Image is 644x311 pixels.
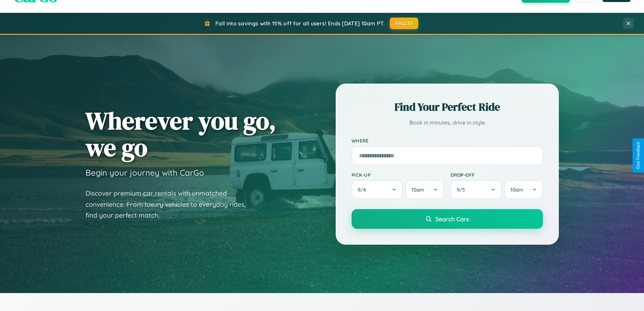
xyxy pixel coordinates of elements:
button: 9/4 [352,180,403,199]
div: Give Feedback [636,142,641,169]
span: 9 / 5 [457,186,468,193]
span: Search Cars [435,215,469,223]
button: Search Cars [352,209,543,229]
label: Where [352,138,543,143]
h2: Find Your Perfect Ride [352,99,543,114]
label: Drop-off [451,172,543,178]
h3: Begin your journey with CarGo [86,168,204,178]
button: FALL15 [390,18,418,29]
p: Book in minutes, drive in style [352,118,543,128]
span: 9 / 4 [358,186,369,193]
label: Pick-up [352,172,444,178]
button: 9/5 [451,180,502,199]
h1: Wherever you go, we go [86,107,276,161]
span: 10am [510,186,523,193]
span: 10am [411,186,424,193]
button: 10am [504,180,543,199]
p: Discover premium car rentals with unmatched convenience. From luxury vehicles to everyday rides, ... [86,188,255,221]
span: Fall into savings with 15% off for all users! Ends [DATE] 10am PT. [215,20,385,27]
button: 10am [405,180,444,199]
